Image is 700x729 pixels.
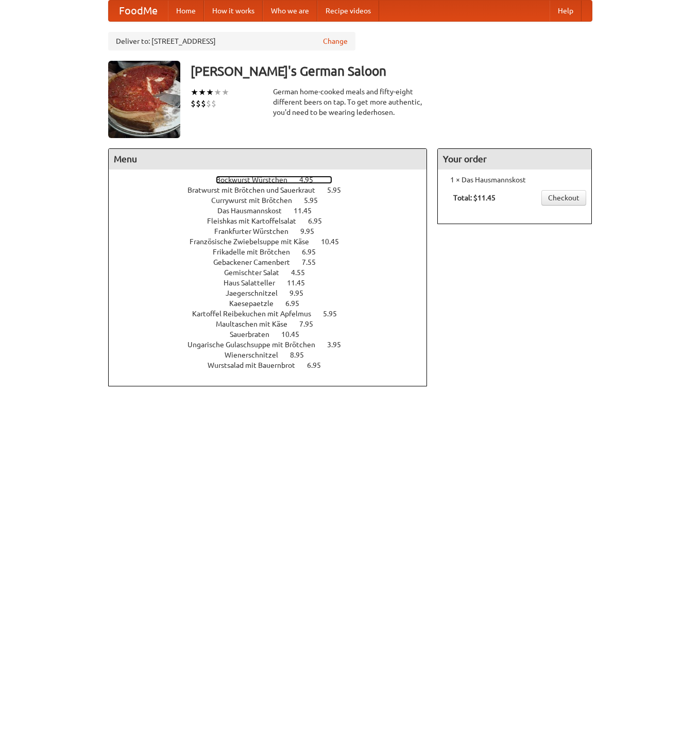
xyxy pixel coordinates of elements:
[289,289,314,297] span: 9.95
[206,87,214,98] li: ★
[273,87,428,117] div: German home-cooked meals and fifty-eight different beers on tap. To get more authentic, you'd nee...
[224,279,285,287] span: Haus Salatteller
[221,87,229,98] li: ★
[230,330,318,338] a: Sauerbraten 10.45
[321,238,349,246] span: 10.45
[290,351,314,359] span: 8.95
[453,194,496,202] b: Total: $11.45
[214,87,221,98] li: ★
[302,248,326,256] span: 6.95
[211,98,216,109] li: $
[323,310,347,318] span: 5.95
[187,341,326,349] span: Ungarische Gulaschsuppe mit Brötchen
[216,320,298,328] span: Maultaschen mit Käse
[216,320,332,328] a: Maultaschen mit Käse 7.95
[229,299,284,308] span: Kaesepaetzle
[198,87,206,98] li: ★
[187,186,326,194] span: Bratwurst mit Brötchen und Sauerkraut
[196,98,201,109] li: $
[206,98,211,109] li: $
[204,1,263,21] a: How it works
[187,186,360,194] a: Bratwurst mit Brötchen und Sauerkraut 5.95
[214,227,299,235] span: Frankfurter Würstchen
[438,149,591,169] h4: Your order
[201,98,206,109] li: $
[213,258,300,266] span: Gebackener Camenbert
[191,61,592,81] h3: [PERSON_NAME]'s German Saloon
[225,351,323,359] a: Wienerschnitzel 8.95
[216,176,298,184] span: Bockwurst Würstchen
[308,217,332,225] span: 6.95
[443,175,586,185] li: 1 × Das Hausmannskost
[207,217,306,225] span: Fleishkas mit Kartoffelsalat
[191,98,196,109] li: $
[307,361,331,369] span: 6.95
[109,149,427,169] h4: Menu
[300,227,325,235] span: 9.95
[263,1,317,21] a: Who we are
[192,310,321,318] span: Kartoffel Reibekuchen mit Apfelmus
[213,248,335,256] a: Frikadelle mit Brötchen 6.95
[214,227,333,235] a: Frankfurter Würstchen 9.95
[224,279,324,287] a: Haus Salatteller 11.45
[299,176,323,184] span: 4.95
[299,320,323,328] span: 7.95
[285,299,310,308] span: 6.95
[207,217,341,225] a: Fleishkas mit Kartoffelsalat 6.95
[190,238,358,246] a: Französische Zwiebelsuppe mit Käse 10.45
[304,196,328,205] span: 5.95
[294,207,322,215] span: 11.45
[317,1,379,21] a: Recipe videos
[192,310,356,318] a: Kartoffel Reibekuchen mit Apfelmus 5.95
[226,289,288,297] span: Jaegerschnitzel
[281,330,310,338] span: 10.45
[229,299,318,308] a: Kaesepaetzle 6.95
[226,289,322,297] a: Jaegerschnitzel 9.95
[213,258,335,266] a: Gebackener Camenbert 7.55
[224,268,289,277] span: Gemischter Salat
[541,190,586,206] a: Checkout
[213,248,300,256] span: Frikadelle mit Brötchen
[211,196,337,205] a: Currywurst mit Brötchen 5.95
[327,341,351,349] span: 3.95
[187,341,360,349] a: Ungarische Gulaschsuppe mit Brötchen 3.95
[190,238,319,246] span: Französische Zwiebelsuppe mit Käse
[191,87,198,98] li: ★
[216,176,332,184] a: Bockwurst Würstchen 4.95
[108,32,355,50] div: Deliver to: [STREET_ADDRESS]
[230,330,280,338] span: Sauerbraten
[211,196,302,205] span: Currywurst mit Brötchen
[108,61,180,138] img: angular.jpg
[224,268,324,277] a: Gemischter Salat 4.55
[208,361,340,369] a: Wurstsalad mit Bauernbrot 6.95
[217,207,292,215] span: Das Hausmannskost
[287,279,315,287] span: 11.45
[323,36,348,46] a: Change
[291,268,315,277] span: 4.55
[550,1,582,21] a: Help
[109,1,168,21] a: FoodMe
[327,186,351,194] span: 5.95
[217,207,331,215] a: Das Hausmannskost 11.45
[225,351,288,359] span: Wienerschnitzel
[302,258,326,266] span: 7.55
[168,1,204,21] a: Home
[208,361,305,369] span: Wurstsalad mit Bauernbrot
